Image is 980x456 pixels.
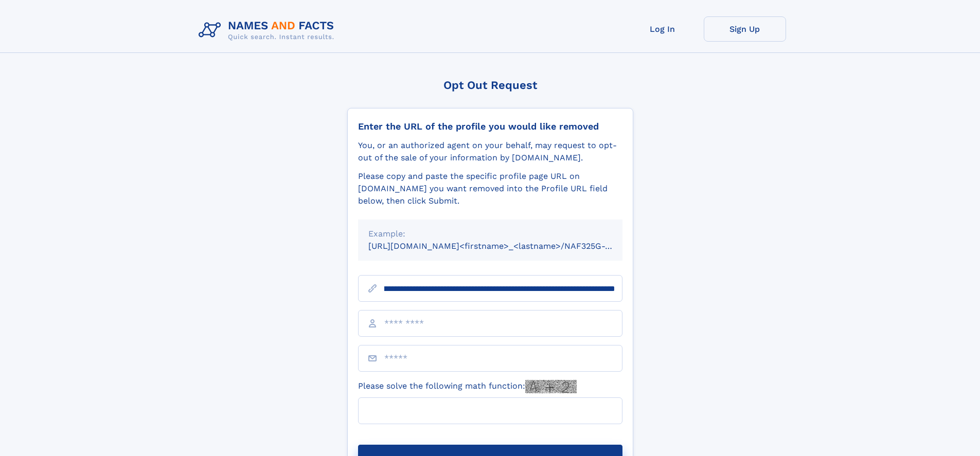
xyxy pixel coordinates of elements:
[368,241,642,251] small: [URL][DOMAIN_NAME]<firstname>_<lastname>/NAF325G-xxxxxxxx
[368,228,612,240] div: Example:
[621,16,704,42] a: Log In
[704,16,786,42] a: Sign Up
[358,139,622,164] div: You, or an authorized agent on your behalf, may request to opt-out of the sale of your informatio...
[358,170,622,207] div: Please copy and paste the specific profile page URL on [DOMAIN_NAME] you want removed into the Pr...
[358,121,622,132] div: Enter the URL of the profile you would like removed
[194,16,343,44] img: Logo Names and Facts
[358,380,577,393] label: Please solve the following math function:
[347,79,633,92] div: Opt Out Request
